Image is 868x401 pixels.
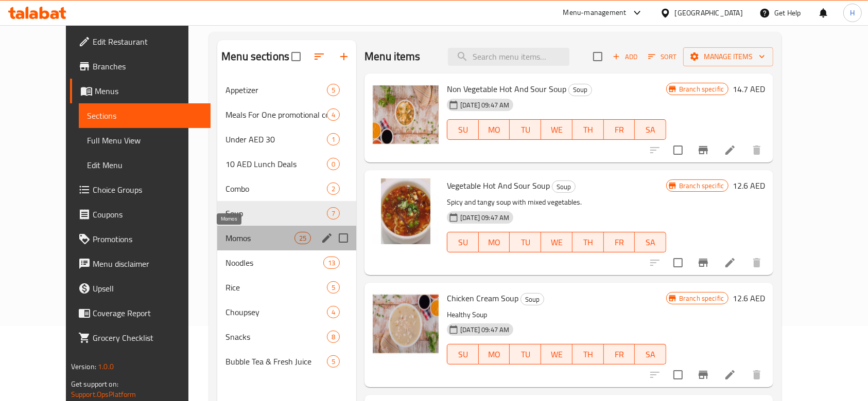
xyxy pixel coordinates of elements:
[608,122,631,137] span: FR
[319,230,335,246] button: edit
[577,235,600,250] span: TH
[514,235,537,250] span: TU
[327,85,339,95] span: 5
[587,46,609,67] span: Select section
[541,232,572,252] button: WE
[225,232,294,244] span: Momos
[327,207,340,220] div: items
[675,181,728,191] span: Branch specific
[373,291,439,357] img: Chicken Cream Soup
[563,7,627,19] div: Menu-management
[225,355,327,368] span: Bubble Tea & Fresh Juice
[327,110,339,120] span: 4
[217,176,356,201] div: Combo2
[225,108,327,121] span: Meals For One promotional combo
[87,159,203,171] span: Edit Menu
[456,100,513,110] span: [DATE] 09:47 AM
[447,119,479,140] button: SU
[71,360,96,373] span: Version:
[217,275,356,300] div: Rice5
[327,209,339,218] span: 7
[447,196,666,209] p: Spicy and tangy soup with mixed vegetables.
[639,235,662,250] span: SA
[327,307,339,317] span: 4
[510,119,541,140] button: TU
[93,332,203,344] span: Grocery Checklist
[225,207,327,220] span: Soup
[217,74,356,378] nav: Menu sections
[225,306,327,318] div: Choupsey
[323,257,340,269] div: items
[683,47,773,66] button: Manage items
[327,108,340,121] div: items
[639,122,662,137] span: SA
[639,347,662,362] span: SA
[675,294,728,303] span: Branch specific
[70,202,211,227] a: Coupons
[691,362,716,387] button: Branch-specific-item
[373,82,439,148] img: Non Vegetable Hot And Sour Soup
[327,283,339,293] span: 5
[217,300,356,324] div: Choupsey4
[646,49,679,65] button: Sort
[327,332,339,342] span: 8
[327,357,339,367] span: 5
[514,347,537,362] span: TU
[307,44,332,69] span: Sort sections
[95,85,203,97] span: Menus
[452,235,475,250] span: SU
[93,233,203,245] span: Promotions
[733,291,765,305] h6: 12.6 AED
[217,102,356,127] div: Meals For One promotional combo4
[744,362,769,387] button: delete
[93,60,203,72] span: Branches
[327,355,340,368] div: items
[70,227,211,251] a: Promotions
[514,122,537,137] span: TU
[456,325,513,335] span: [DATE] 09:47 AM
[217,324,356,349] div: Snacks8
[521,294,544,305] span: Soup
[667,139,689,161] span: Select to update
[452,122,475,137] span: SU
[641,49,683,65] span: Sort items
[479,344,510,364] button: MO
[733,178,765,193] h6: 12.6 AED
[217,250,356,275] div: Noodles13
[483,347,506,362] span: MO
[483,122,506,137] span: MO
[447,308,666,321] p: Healthy Soup
[545,347,568,362] span: WE
[93,307,203,319] span: Coverage Report
[364,49,421,64] h2: Menu items
[691,138,716,162] button: Branch-specific-item
[70,29,211,54] a: Edit Restaurant
[70,54,211,79] a: Branches
[744,138,769,162] button: delete
[452,347,475,362] span: SU
[667,252,689,274] span: Select to update
[604,344,635,364] button: FR
[483,235,506,250] span: MO
[479,119,510,140] button: MO
[217,226,356,250] div: Momos25edit
[225,133,327,145] span: Under AED 30
[552,181,575,193] span: Soup
[447,344,479,364] button: SU
[327,281,340,294] div: items
[577,347,600,362] span: TH
[71,388,136,401] a: Support.OpsPlatform
[93,35,203,48] span: Edit Restaurant
[217,201,356,226] div: Soup7
[572,232,604,252] button: TH
[541,119,572,140] button: WE
[552,180,576,193] div: Soup
[611,51,639,63] span: Add
[733,82,765,96] h6: 14.7 AED
[295,233,310,243] span: 25
[479,232,510,252] button: MO
[217,349,356,374] div: Bubble Tea & Fresh Juice5
[545,122,568,137] span: WE
[724,144,736,156] a: Edit menu item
